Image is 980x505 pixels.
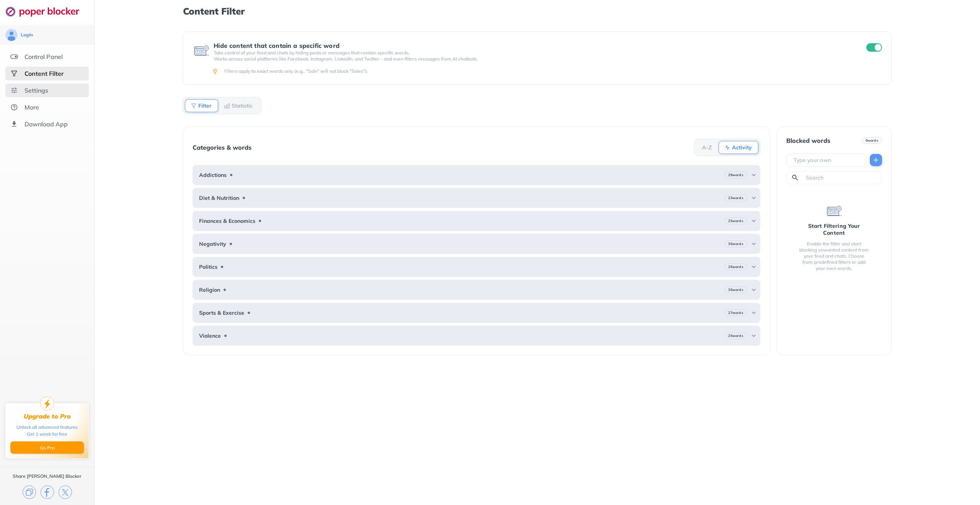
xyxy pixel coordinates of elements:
b: 25 words [728,218,743,224]
img: Filter [191,103,197,109]
img: logo-webpage.svg [5,6,88,17]
div: Start Filtering Your Content [799,222,870,236]
b: 27 words [728,310,743,315]
div: Filters apply to exact words only (e.g., "Sale" will not block "Sales"). [224,68,880,74]
b: 30 words [728,241,743,247]
b: 0 words [866,138,879,143]
div: More [24,103,39,111]
div: Download App [24,120,68,128]
div: Share [PERSON_NAME] Blocker [13,473,82,479]
div: Upgrade to Pro [24,413,71,420]
b: 29 words [728,172,743,178]
div: Unlock all advanced features [16,424,78,431]
img: about.svg [10,103,18,111]
div: Categories & words [193,144,252,151]
img: social-selected.svg [10,70,18,77]
div: Content Filter [24,70,64,77]
b: Finances & Economics [199,218,255,224]
b: 25 words [728,333,743,338]
b: A-Z [702,145,712,150]
div: Get 1 week for free [27,431,67,438]
b: Diet & Nutrition [199,195,239,201]
img: Activity [724,144,730,150]
img: upgrade-to-pro.svg [40,397,54,410]
b: Religion [199,287,220,293]
b: Sports & Exercise [199,310,244,316]
b: 23 words [728,195,743,201]
h1: Content Filter [183,6,891,16]
img: avatar.svg [5,29,18,41]
img: facebook.svg [41,485,54,499]
b: Activity [732,145,752,150]
img: x.svg [59,485,72,499]
b: 30 words [728,287,743,293]
button: Go Pro [10,441,84,454]
div: Hide content that contain a specific word [214,42,852,49]
b: Filter [198,103,212,108]
img: copy.svg [23,485,36,499]
b: Politics [199,264,217,270]
input: Search [805,174,879,181]
b: Addictions [199,172,227,178]
input: Type your own [793,156,863,164]
img: Statistic [224,103,230,109]
div: Login [21,32,33,38]
b: Violence [199,333,221,339]
b: Statistic [232,103,253,108]
div: Enable the filter and start blocking unwanted content from your feed and chats. Choose from prede... [799,241,870,271]
img: settings.svg [10,87,18,94]
b: Negativity [199,241,226,247]
p: Works across social platforms like Facebook, Instagram, LinkedIn, and Twitter – and even filters ... [214,56,852,62]
div: Blocked words [786,137,830,144]
p: Take control of your feed and chats by hiding posts or messages that contain specific words. [214,50,852,56]
b: 26 words [728,264,743,270]
img: download-app.svg [10,120,18,128]
div: Control Panel [24,53,63,60]
img: features.svg [10,53,18,60]
div: Settings [24,87,48,94]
